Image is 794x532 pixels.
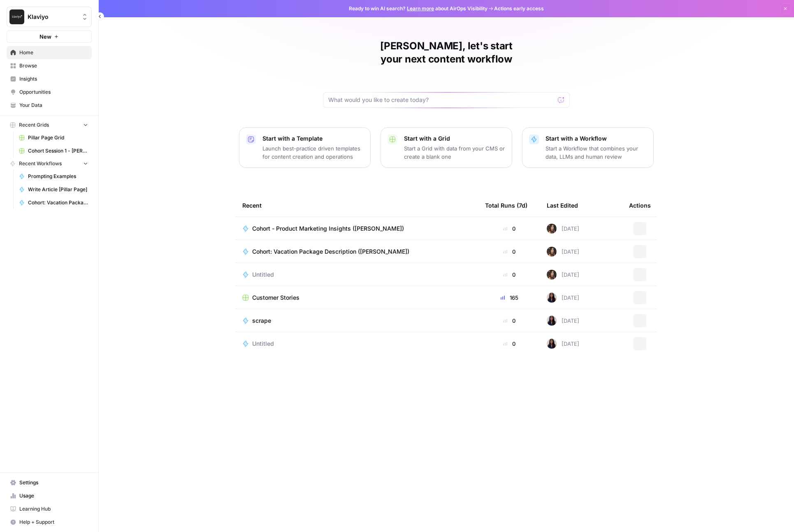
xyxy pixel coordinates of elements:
span: Klaviyo [28,13,77,21]
div: [DATE] [547,293,579,303]
span: Cohort Session 1 - [PERSON_NAME] workflow 1 Grid [28,147,88,155]
span: Prompting Examples [28,173,88,180]
div: [DATE] [547,224,579,234]
p: Start with a Workflow [546,134,647,143]
span: scrape [252,317,271,325]
span: Home [19,49,88,56]
button: Recent Grids [7,119,92,131]
p: Launch best-practice driven templates for content creation and operations [262,144,364,161]
a: Browse [7,59,92,72]
button: New [7,30,92,43]
img: rox323kbkgutb4wcij4krxobkpon [547,339,557,349]
span: Cohort - Product Marketing Insights ([PERSON_NAME]) [252,224,404,233]
div: 0 [485,247,534,256]
span: Write Article [Pillar Page] [28,186,88,193]
span: Settings [19,479,88,486]
div: 0 [485,224,534,233]
span: Recent Grids [19,121,49,129]
div: Actions [629,194,651,217]
img: vqsat62t33ck24eq3wa2nivgb46o [547,270,557,280]
span: Pillar Page Grid [28,134,88,141]
div: [DATE] [547,270,579,280]
div: 0 [485,317,534,325]
span: Untitled [252,340,274,348]
a: Opportunities [7,86,92,99]
p: Start with a Template [262,134,364,143]
span: Insights [19,75,88,83]
div: [DATE] [547,247,579,257]
button: Help + Support [7,516,92,529]
a: Pillar Page Grid [15,131,92,144]
img: Klaviyo Logo [9,9,24,24]
button: Start with a TemplateLaunch best-practice driven templates for content creation and operations [239,127,371,168]
span: Untitled [252,271,274,279]
a: Cohort: Vacation Package Description ([PERSON_NAME]) [15,196,92,209]
div: 165 [485,294,534,302]
p: Start a Grid with data from your CMS or create a blank one [404,144,505,161]
a: Cohort Session 1 - [PERSON_NAME] workflow 1 Grid [15,144,92,157]
p: Start a Workflow that combines your data, LLMs and human review [546,144,647,161]
a: Learning Hub [7,502,92,516]
div: Last Edited [547,194,578,217]
p: Start with a Grid [404,134,505,143]
span: Cohort: Vacation Package Description ([PERSON_NAME]) [28,199,88,206]
a: scrape [242,317,472,325]
div: Total Runs (7d) [485,194,527,217]
a: Prompting Examples [15,170,92,183]
a: Insights [7,72,92,86]
a: Settings [7,476,92,489]
span: Actions early access [494,5,544,12]
span: Usage [19,492,88,500]
div: [DATE] [547,316,579,326]
img: vqsat62t33ck24eq3wa2nivgb46o [547,224,557,234]
span: Your Data [19,102,88,109]
a: Your Data [7,99,92,112]
button: Start with a WorkflowStart a Workflow that combines your data, LLMs and human review [522,127,654,168]
a: Usage [7,489,92,502]
img: rox323kbkgutb4wcij4krxobkpon [547,316,557,326]
a: Untitled [242,340,472,348]
a: Learn more [407,5,434,12]
img: rox323kbkgutb4wcij4krxobkpon [547,293,557,303]
span: Help + Support [19,518,88,526]
span: New [39,32,51,41]
span: Recent Workflows [19,160,62,167]
a: Customer Stories [242,294,472,302]
div: 0 [485,271,534,279]
a: Cohort: Vacation Package Description ([PERSON_NAME]) [242,247,472,256]
span: Ready to win AI search? about AirOps Visibility [349,5,488,12]
a: Untitled [242,271,472,279]
a: Write Article [Pillar Page] [15,183,92,196]
button: Workspace: Klaviyo [7,7,92,27]
span: Opportunities [19,88,88,96]
div: [DATE] [547,339,579,349]
a: Cohort - Product Marketing Insights ([PERSON_NAME]) [242,224,472,233]
span: Browse [19,62,88,69]
span: Cohort: Vacation Package Description ([PERSON_NAME]) [252,247,409,256]
a: Home [7,46,92,59]
button: Start with a GridStart a Grid with data from your CMS or create a blank one [381,127,512,168]
img: vqsat62t33ck24eq3wa2nivgb46o [547,247,557,257]
span: Learning Hub [19,505,88,513]
input: What would you like to create today? [328,96,555,104]
h1: [PERSON_NAME], let's start your next content workflow [323,39,570,66]
button: Recent Workflows [7,157,92,170]
div: Recent [242,194,472,217]
div: 0 [485,340,534,348]
span: Customer Stories [252,294,299,302]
